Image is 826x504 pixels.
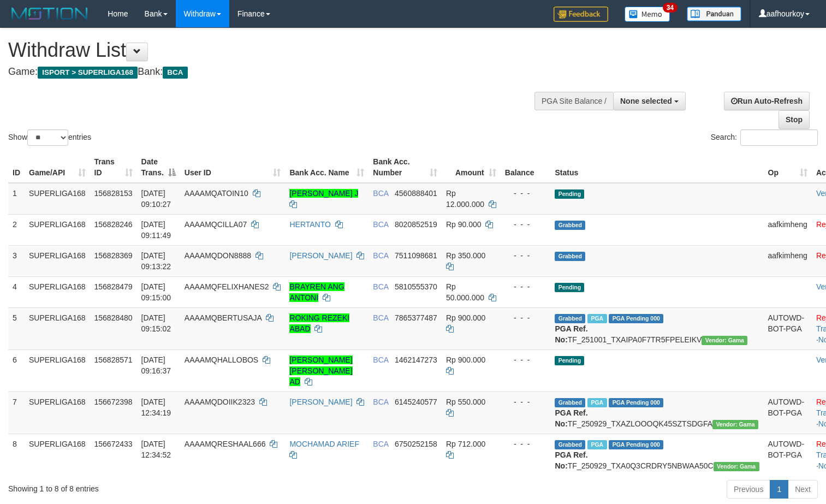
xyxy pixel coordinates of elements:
img: MOTION_logo.png [8,5,91,22]
td: 5 [8,307,25,349]
a: Next [788,480,818,499]
div: - - - [505,438,546,449]
span: ISPORT > SUPERLIGA168 [38,67,138,79]
span: 34 [663,3,678,13]
div: - - - [505,354,546,365]
a: [PERSON_NAME] [289,251,352,260]
span: BCA [373,220,388,229]
span: Rp 90.000 [446,220,482,229]
span: Rp 350.000 [446,251,485,260]
label: Show entries [8,129,91,146]
span: 156828480 [94,313,133,322]
a: MOCHAMAD ARIEF [289,440,359,448]
th: Amount: activate to sort column ascending [442,152,501,183]
span: Grabbed [555,314,585,323]
span: Rp 900.000 [446,355,485,364]
a: Previous [727,480,770,499]
span: 156828369 [94,251,133,260]
button: None selected [613,92,686,110]
span: Rp 12.000.000 [446,189,484,209]
span: Copy 8020852519 to clipboard [395,220,437,229]
th: Date Trans.: activate to sort column descending [137,152,180,183]
div: PGA Site Balance / [534,92,613,110]
td: SUPERLIGA168 [25,245,90,276]
span: None selected [620,97,672,105]
td: aafkimheng [764,214,812,245]
span: Rp 712.000 [446,440,485,448]
span: 156828246 [94,220,133,229]
td: TF_250929_TXA0Q3CRDRY5NBWAA50C [550,434,763,476]
div: - - - [505,250,546,261]
td: 1 [8,183,25,215]
a: BRAYREN ANG ANTONI [289,282,344,302]
span: BCA [373,313,388,322]
span: AAAAMQBERTUSAJA [185,313,262,322]
span: 156828153 [94,189,133,198]
span: Pending [555,283,584,292]
span: BCA [373,251,388,260]
span: Vendor URL: https://trx31.1velocity.biz [712,420,758,429]
th: Balance [501,152,551,183]
td: SUPERLIGA168 [25,307,90,349]
span: [DATE] 09:16:37 [141,355,171,375]
span: [DATE] 12:34:19 [141,398,171,417]
span: Vendor URL: https://trx31.1velocity.biz [702,336,747,345]
span: 156672433 [94,440,133,448]
span: BCA [373,355,388,364]
span: [DATE] 09:15:02 [141,313,171,333]
td: SUPERLIGA168 [25,349,90,392]
span: [DATE] 09:10:27 [141,189,171,209]
td: 7 [8,392,25,434]
span: 156672398 [94,398,133,406]
span: Pending [555,189,584,199]
td: SUPERLIGA168 [25,276,90,307]
th: User ID: activate to sort column ascending [180,152,286,183]
span: AAAAMQATOIN10 [185,189,248,198]
span: AAAAMQDOIIK2323 [185,398,255,406]
td: aafkimheng [764,245,812,276]
td: SUPERLIGA168 [25,183,90,215]
span: 156828479 [94,282,133,291]
span: BCA [373,282,388,291]
img: panduan.png [687,7,741,21]
span: Vendor URL: https://trx31.1velocity.biz [714,462,759,471]
span: Grabbed [555,440,585,449]
div: - - - [505,188,546,199]
span: Copy 1462147273 to clipboard [395,355,437,364]
img: Feedback.jpg [554,7,608,22]
td: 2 [8,214,25,245]
span: AAAAMQFELIXHANES2 [185,282,269,291]
td: SUPERLIGA168 [25,434,90,476]
a: [PERSON_NAME] [PERSON_NAME] AD [289,355,352,386]
div: - - - [505,312,546,323]
h4: Game: Bank: [8,67,540,78]
th: Bank Acc. Number: activate to sort column ascending [369,152,442,183]
th: Bank Acc. Name: activate to sort column ascending [285,152,369,183]
td: AUTOWD-BOT-PGA [764,392,812,434]
td: TF_251001_TXAIPA0F7TR5FPELEIKV [550,307,763,349]
td: AUTOWD-BOT-PGA [764,307,812,349]
span: AAAAMQRESHAAL666 [185,440,266,448]
div: - - - [505,219,546,230]
span: [DATE] 09:11:49 [141,220,171,240]
span: Grabbed [555,252,585,261]
th: Op: activate to sort column ascending [764,152,812,183]
div: - - - [505,281,546,292]
span: AAAAMQHALLOBOS [185,355,258,364]
span: Rp 550.000 [446,398,485,406]
td: TF_250929_TXAZLOOOQK45SZTSDGFA [550,392,763,434]
span: Rp 900.000 [446,313,485,322]
a: [PERSON_NAME] [289,398,352,406]
td: 4 [8,276,25,307]
td: SUPERLIGA168 [25,392,90,434]
a: HERTANTO [289,220,330,229]
input: Search: [740,129,818,146]
span: Copy 5810555370 to clipboard [395,282,437,291]
span: Copy 4560888401 to clipboard [395,189,437,198]
b: PGA Ref. No: [555,324,587,344]
th: Status [550,152,763,183]
label: Search: [711,129,818,146]
th: ID [8,152,25,183]
b: PGA Ref. No: [555,450,587,470]
span: BCA [373,398,388,406]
